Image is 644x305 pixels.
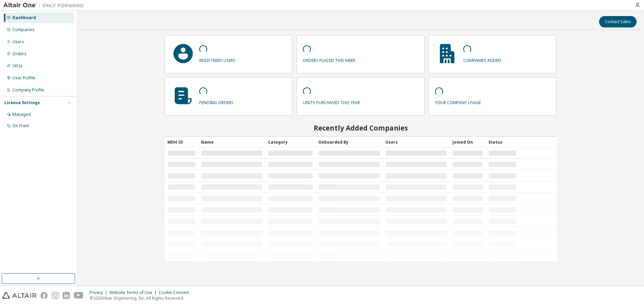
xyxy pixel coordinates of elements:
[12,63,22,69] div: SKUs
[201,137,263,147] div: Name
[2,292,37,299] img: altair_logo.svg
[199,98,233,105] p: pending orders
[199,56,235,63] p: registered users
[4,100,40,105] div: License Settings
[167,137,196,147] div: MDH ID
[63,292,70,299] img: linkedin.svg
[318,137,380,147] div: Onboarded By
[52,292,59,299] img: instagram.svg
[303,98,360,105] p: units purchased this year
[268,137,313,147] div: Category
[90,295,193,301] p: © 2025 Altair Engineering, Inc. All Rights Reserved.
[3,2,87,9] img: Altair One
[385,137,447,147] div: Users
[488,137,517,147] div: Status
[12,51,26,57] div: Orders
[109,290,159,295] div: Website Terms of Use
[12,27,35,32] div: Companies
[12,87,44,93] div: Company Profile
[90,290,109,295] div: Privacy
[165,124,557,132] h2: Recently Added Companies
[12,15,36,20] div: Dashboard
[74,292,84,299] img: youtube.svg
[463,56,501,63] p: companies added
[12,123,29,129] div: On Prem
[452,137,483,147] div: Joined On
[159,290,193,295] div: Cookie Consent
[41,292,48,299] img: facebook.svg
[12,39,24,45] div: Users
[435,98,481,105] p: your company usage
[599,16,637,27] button: Contact Sales
[12,112,31,117] div: Managed
[12,75,35,81] div: User Profile
[303,56,355,63] p: orders placed this week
